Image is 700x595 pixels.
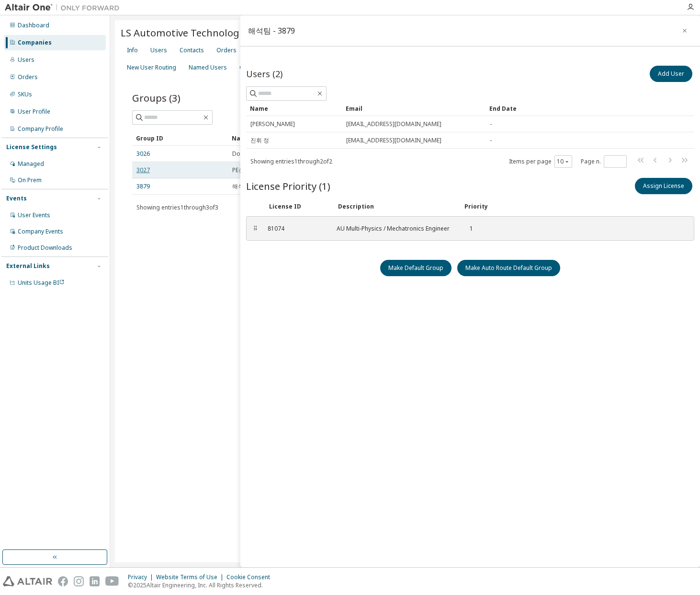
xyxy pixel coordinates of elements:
div: SKUs [18,91,32,98]
img: facebook.svg [58,576,68,586]
img: instagram.svg [74,576,84,586]
div: Users [150,47,167,54]
span: Door모듈설계팀 [232,150,275,158]
div: End Date [489,101,667,116]
div: License Settings [6,143,57,151]
div: AU Multi-Physics / Mechatronics Engineer [337,225,452,233]
p: © 2025 Altair Engineering, Inc. All Rights Reserved. [128,581,276,589]
span: Showing entries 1 through 3 of 3 [136,203,218,211]
button: Make Auto Route Default Group [457,260,560,276]
div: Email [346,101,482,116]
a: 3026 [136,150,150,158]
div: Description [338,203,453,210]
div: ⠿ [252,225,258,233]
div: Events [6,195,27,202]
div: On Prem [18,176,42,184]
img: youtube.svg [105,576,119,586]
div: Priority [464,203,488,210]
span: Items per page [509,155,572,168]
div: Cookie Consent [226,573,276,581]
div: Product Downloads [18,244,72,252]
span: PE선행개발팀 [232,166,267,174]
button: 10 [557,158,570,165]
div: External Links [6,262,50,270]
div: Website Terms of Use [156,573,226,581]
span: 진휘 정 [250,137,269,144]
div: Users [18,56,34,64]
span: Units Usage BI [18,279,65,287]
button: Assign License [635,178,692,194]
div: Contacts [180,47,204,54]
span: Users (2) [246,68,282,80]
span: [EMAIL_ADDRESS][DOMAIN_NAME] [346,120,441,128]
div: Orders [216,47,237,54]
div: Dashboard [18,22,49,29]
span: [EMAIL_ADDRESS][DOMAIN_NAME] [346,137,441,144]
div: User Events [18,211,50,219]
span: LS Automotive Technologies Co., Ltd. - 33255 [121,26,328,39]
div: User Profile [18,108,50,116]
div: Name [232,130,344,146]
div: 81074 [268,225,325,233]
span: Showing entries 1 through 2 of 2 [250,157,332,165]
span: 해석팀 [232,183,249,190]
button: Add User [650,66,692,82]
img: Altair One [5,3,124,12]
span: Groups (3) [132,91,181,105]
img: altair_logo.svg [3,576,52,586]
div: Group ID [136,130,224,146]
div: Named Users [189,64,227,71]
div: Companies [18,39,52,47]
div: 해석팀 - 3879 [248,27,295,35]
div: Managed [18,160,44,168]
div: 1 [463,225,473,233]
div: New User Routing [127,64,176,71]
span: - [490,137,492,144]
a: 3027 [136,166,150,174]
span: [PERSON_NAME] [250,120,295,128]
div: Privacy [128,573,156,581]
img: linkedin.svg [90,576,100,586]
div: License ID [269,203,327,210]
a: 3879 [136,183,150,190]
button: Make Default Group [380,260,452,276]
div: On Prem [239,64,263,71]
div: Company Events [18,228,63,235]
span: Page n. [581,155,627,168]
span: License Priority (1) [246,179,330,193]
div: Info [127,47,138,54]
div: Name [250,101,338,116]
span: - [490,120,492,128]
div: Orders [18,73,38,81]
div: Company Profile [18,125,63,133]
